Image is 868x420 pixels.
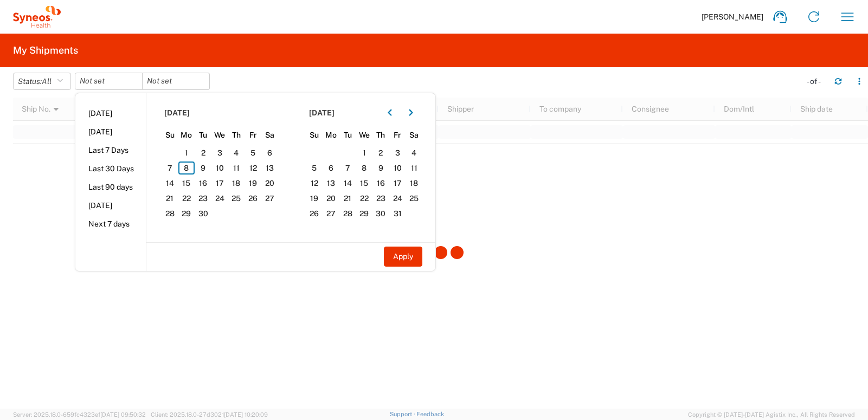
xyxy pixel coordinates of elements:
[224,411,268,418] span: [DATE] 10:20:09
[261,177,278,190] span: 20
[75,141,146,159] li: Last 7 Days
[211,146,228,159] span: 3
[195,177,211,190] span: 16
[75,104,146,122] li: [DATE]
[162,130,178,140] span: Su
[389,192,406,205] span: 24
[245,192,261,205] span: 26
[162,192,178,205] span: 21
[211,192,228,205] span: 24
[356,177,372,190] span: 15
[75,122,146,141] li: [DATE]
[389,177,406,190] span: 17
[228,130,245,140] span: Th
[162,207,178,220] span: 28
[178,130,195,140] span: Mo
[323,130,339,140] span: Mo
[75,178,146,196] li: Last 90 days
[406,130,422,140] span: Sa
[372,130,389,140] span: Th
[406,161,422,175] span: 11
[13,73,71,90] button: Status:All
[406,146,422,159] span: 4
[75,215,146,233] li: Next 7 days
[162,177,178,190] span: 14
[151,411,268,418] span: Client: 2025.18.0-27d3021
[261,161,278,175] span: 13
[195,146,211,159] span: 2
[195,192,211,205] span: 23
[389,161,406,175] span: 10
[372,192,389,205] span: 23
[306,207,323,220] span: 26
[702,12,763,22] span: [PERSON_NAME]
[195,207,211,220] span: 30
[100,411,146,418] span: [DATE] 09:50:32
[211,161,228,175] span: 10
[75,196,146,215] li: [DATE]
[245,177,261,190] span: 19
[339,130,356,140] span: Tu
[807,76,826,86] div: - of -
[42,77,52,86] span: All
[178,146,195,159] span: 1
[195,161,211,175] span: 9
[688,410,855,419] span: Copyright © [DATE]-[DATE] Agistix Inc., All Rights Reserved
[339,177,356,190] span: 14
[323,207,339,220] span: 27
[228,146,245,159] span: 4
[339,192,356,205] span: 21
[389,207,406,220] span: 31
[323,177,339,190] span: 13
[406,177,422,190] span: 18
[416,411,444,417] a: Feedback
[356,146,372,159] span: 1
[211,130,228,140] span: We
[228,192,245,205] span: 25
[143,73,209,89] input: Not set
[164,108,190,118] span: [DATE]
[390,411,417,417] a: Support
[356,130,372,140] span: We
[178,207,195,220] span: 29
[75,159,146,178] li: Last 30 Days
[245,130,261,140] span: Fr
[261,146,278,159] span: 6
[261,192,278,205] span: 27
[323,192,339,205] span: 20
[178,161,195,175] span: 8
[178,192,195,205] span: 22
[384,247,422,267] button: Apply
[389,146,406,159] span: 3
[372,177,389,190] span: 16
[406,192,422,205] span: 25
[306,192,323,205] span: 19
[245,146,261,159] span: 5
[309,108,335,118] span: [DATE]
[323,161,339,175] span: 6
[356,161,372,175] span: 8
[372,146,389,159] span: 2
[306,130,323,140] span: Su
[13,411,146,418] span: Server: 2025.18.0-659fc4323ef
[339,161,356,175] span: 7
[211,177,228,190] span: 17
[162,161,178,175] span: 7
[245,161,261,175] span: 12
[389,130,406,140] span: Fr
[228,161,245,175] span: 11
[75,73,142,89] input: Not set
[195,130,211,140] span: Tu
[356,207,372,220] span: 29
[372,161,389,175] span: 9
[13,44,78,57] h2: My Shipments
[178,177,195,190] span: 15
[261,130,278,140] span: Sa
[228,177,245,190] span: 18
[306,177,323,190] span: 12
[306,161,323,175] span: 5
[339,207,356,220] span: 28
[372,207,389,220] span: 30
[356,192,372,205] span: 22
